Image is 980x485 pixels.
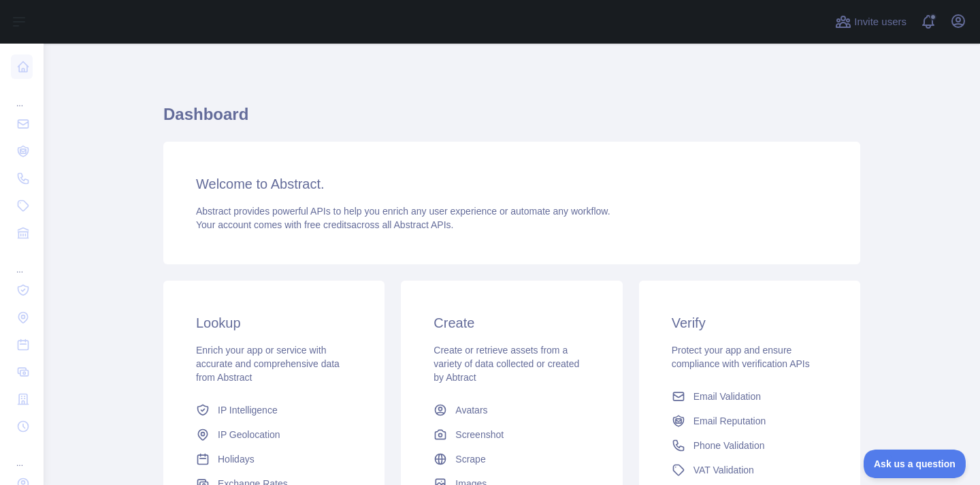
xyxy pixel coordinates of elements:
[196,174,828,193] h3: Welcome to Abstract.
[428,422,595,447] a: Screenshot
[11,248,33,275] div: ...
[11,441,33,469] div: ...
[304,219,351,230] span: free credits
[196,345,340,383] span: Enrich your app or service with accurate and comprehensive data from Abstract
[832,11,909,33] button: Invite users
[455,403,487,417] span: Avatars
[693,390,761,403] span: Email Validation
[864,450,966,478] iframe: Toggle Customer Support
[693,414,766,428] span: Email Reputation
[428,447,595,471] a: Scrape
[163,104,860,136] h1: Dashboard
[191,447,357,471] a: Holidays
[196,219,453,230] span: Your account comes with across all Abstract APIs.
[693,439,765,452] span: Phone Validation
[196,313,352,332] h3: Lookup
[218,403,278,417] span: IP Intelligence
[666,433,833,458] a: Phone Validation
[666,409,833,433] a: Email Reputation
[666,384,833,409] a: Email Validation
[672,345,810,369] span: Protect your app and ensure compliance with verification APIs
[455,452,485,466] span: Scrape
[693,463,754,477] span: VAT Validation
[196,206,610,217] span: Abstract provides powerful APIs to help you enrich any user experience or automate any workflow.
[434,345,579,383] span: Create or retrieve assets from a variety of data collected or created by Abtract
[455,428,504,441] span: Screenshot
[191,422,357,447] a: IP Geolocation
[854,14,906,30] span: Invite users
[428,398,595,422] a: Avatars
[218,452,255,466] span: Holidays
[434,313,589,332] h3: Create
[672,313,828,332] h3: Verify
[666,458,833,482] a: VAT Validation
[218,428,280,441] span: IP Geolocation
[11,82,33,109] div: ...
[191,398,357,422] a: IP Intelligence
